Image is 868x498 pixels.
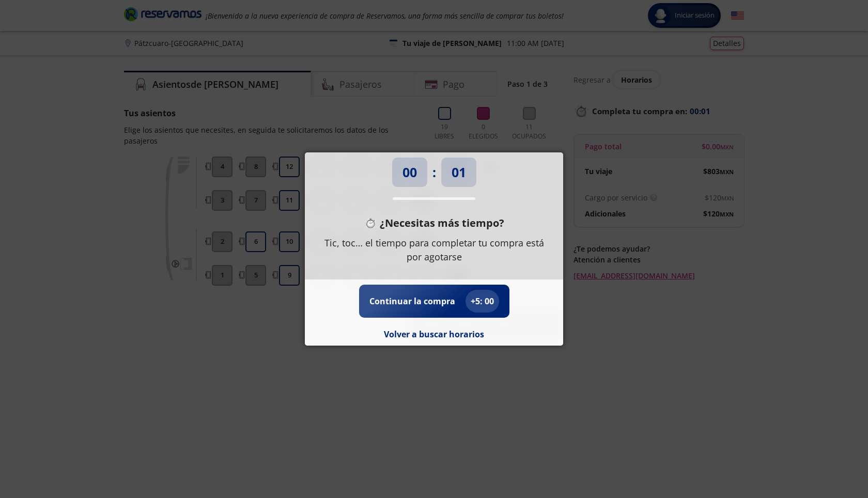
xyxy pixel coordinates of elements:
p: Continuar la compra [369,295,455,307]
p: 01 [452,163,466,182]
p: : [432,163,436,182]
p: 00 [402,163,417,182]
p: ¿Necesitas más tiempo? [380,215,504,231]
button: Continuar la compra+5: 00 [369,290,499,313]
p: + 5 : 00 [471,295,494,307]
button: Volver a buscar horarios [384,328,484,340]
p: Tic, toc… el tiempo para completar tu compra está por agotarse [320,236,548,264]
